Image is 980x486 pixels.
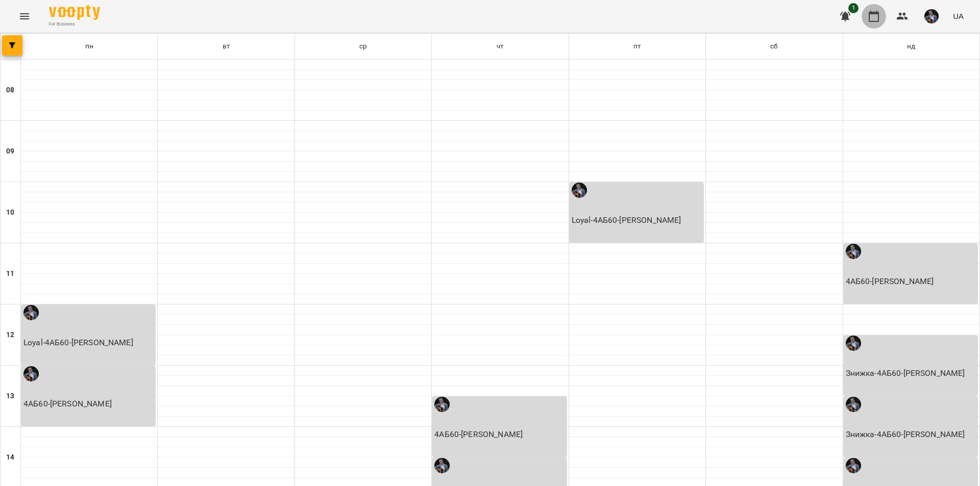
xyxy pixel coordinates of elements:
[6,268,14,279] h6: 11
[434,428,566,441] p: 4АБ60 - [PERSON_NAME]
[434,397,450,412] img: Олексій КОЧЕТОВ
[846,275,977,288] p: 4АБ60 - [PERSON_NAME]
[633,41,641,52] h6: пт
[846,244,861,259] img: Олексій КОЧЕТОВ
[846,397,861,412] img: Олексій КОЧЕТОВ
[907,41,915,52] h6: нд
[23,337,155,349] p: Loyal-4АБ60 - [PERSON_NAME]
[848,3,859,13] span: 1
[223,41,230,52] h6: вт
[949,7,968,25] button: UA
[572,183,587,198] img: Олексій КОЧЕТОВ
[572,214,703,226] p: Loyal-4АБ60 - [PERSON_NAME]
[49,5,100,20] img: Voopty Logo
[12,4,37,29] button: Menu
[85,41,93,52] h6: пн
[770,41,778,52] h6: сб
[953,11,964,21] span: UA
[23,398,155,410] p: 4АБ60 - [PERSON_NAME]
[846,336,861,351] img: Олексій КОЧЕТОВ
[23,366,39,381] img: Олексій КОЧЕТОВ
[6,452,14,463] h6: 14
[6,85,14,96] h6: 08
[23,305,39,320] img: Олексій КОЧЕТОВ
[846,428,977,441] p: Знижка-4АБ60 - [PERSON_NAME]
[846,367,977,379] p: Знижка-4АБ60 - [PERSON_NAME]
[6,329,14,341] h6: 12
[497,41,504,52] h6: чт
[49,21,100,28] span: For Business
[846,458,861,473] img: Олексій КОЧЕТОВ
[359,41,367,52] h6: ср
[6,207,14,218] h6: 10
[434,458,450,473] img: Олексій КОЧЕТОВ
[6,146,14,157] h6: 09
[6,391,14,402] h6: 13
[924,9,939,23] img: d409717b2cc07cfe90b90e756120502c.jpg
